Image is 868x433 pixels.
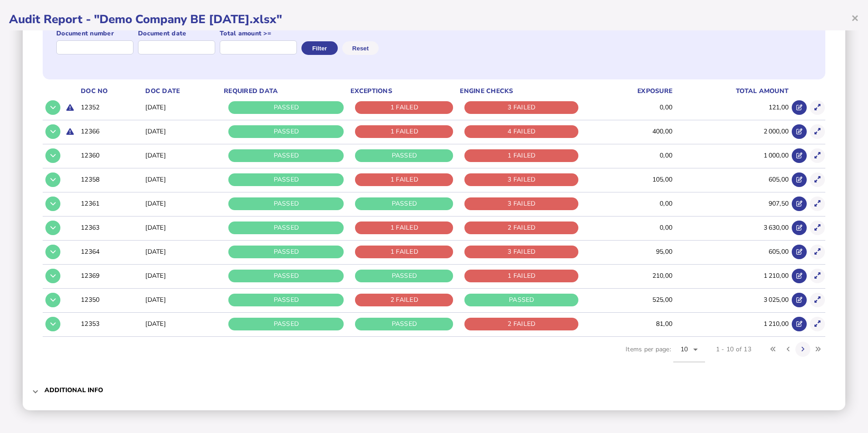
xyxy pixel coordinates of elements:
div: 0,00 [585,151,672,160]
td: [DATE] [143,264,222,287]
span: × [851,9,859,26]
div: 3 FAILED [464,246,578,258]
div: 907,50 [675,199,789,208]
div: PASSED [355,318,453,330]
div: 4 FAILED [464,125,578,138]
button: Next page [795,342,810,357]
button: Show transaction detail [810,269,825,284]
td: [DATE] [143,144,222,167]
div: 1 FAILED [355,125,453,138]
button: Details [45,148,60,163]
div: Total amount [675,87,789,96]
div: PASSED [464,294,578,306]
div: PASSED [228,246,344,258]
td: 12353 [79,312,143,335]
td: 12360 [79,144,143,167]
div: PASSED [228,173,344,186]
div: PASSED [228,101,344,114]
th: Doc No [79,86,143,96]
button: Show transaction detail [810,172,825,187]
div: Exposure [585,87,672,96]
th: Exceptions [349,86,458,96]
button: Show transaction detail [810,221,825,236]
div: PASSED [228,197,344,210]
div: 3 FAILED [464,101,578,114]
td: 12358 [79,168,143,191]
div: 1 FAILED [464,149,578,162]
div: 2 FAILED [464,318,578,330]
div: 605,00 [675,247,789,256]
button: Open in advisor [792,197,807,212]
div: 525,00 [585,295,672,305]
button: Details [45,100,60,115]
button: Show transaction detail [810,124,825,139]
div: 400,00 [585,127,672,136]
div: 121,00 [675,103,789,112]
div: 1 - 10 of 13 [716,345,751,354]
div: 95,00 [585,247,672,256]
div: 210,00 [585,271,672,280]
button: Details [45,197,60,212]
td: [DATE] [143,312,222,335]
div: PASSED [228,125,344,138]
div: 1 FAILED [355,173,453,186]
td: [DATE] [143,216,222,239]
button: Last page [810,342,825,357]
td: 12364 [79,240,143,263]
div: Problems by transaction [32,8,836,379]
button: Transaction modified since loading [63,124,78,139]
td: 12369 [79,264,143,287]
h1: Audit Report - "Demo Company BE [DATE].xlsx" [9,11,859,27]
div: PASSED [228,270,344,282]
div: 1 210,00 [675,320,789,329]
div: 3 FAILED [464,173,578,186]
div: 3 FAILED [464,197,578,210]
button: Open in advisor [792,100,807,115]
button: Details [45,172,60,187]
td: 12363 [79,216,143,239]
div: 2 FAILED [355,294,453,306]
td: 12361 [79,192,143,215]
button: First page [766,342,781,357]
button: Open in advisor [792,245,807,260]
button: Open in advisor [792,148,807,163]
div: PASSED [355,270,453,282]
div: 0,00 [585,103,672,112]
button: Details [45,124,60,139]
div: 1 FAILED [355,101,453,114]
td: [DATE] [143,288,222,311]
td: [DATE] [143,240,222,263]
button: Show transaction detail [810,148,825,163]
div: 2 000,00 [675,127,789,136]
div: PASSED [355,149,453,162]
div: PASSED [228,318,344,330]
button: Show transaction detail [810,100,825,115]
div: 0,00 [585,199,672,208]
button: Filter [301,41,338,55]
div: 605,00 [675,175,789,184]
button: Previous page [781,342,796,357]
div: 81,00 [585,320,672,329]
th: Doc Date [143,86,222,96]
td: [DATE] [143,120,222,143]
button: Open in advisor [792,317,807,332]
td: [DATE] [143,168,222,191]
div: 3 025,00 [675,295,789,305]
td: 12350 [79,288,143,311]
h3: Additional info [44,386,103,394]
div: 1 FAILED [355,221,453,234]
div: 1 000,00 [675,151,789,160]
div: Items per page: [626,337,705,372]
button: Open in advisor [792,269,807,284]
div: 1 210,00 [675,271,789,280]
label: Document date [138,29,215,38]
div: 1 FAILED [355,246,453,258]
button: Details [45,221,60,236]
button: Show transaction detail [810,245,825,260]
button: Open in advisor [792,172,807,187]
div: 3 630,00 [675,223,789,232]
div: PASSED [228,294,344,306]
mat-expansion-panel-header: Additional info [32,379,836,401]
td: [DATE] [143,192,222,215]
label: Document number [56,29,133,38]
